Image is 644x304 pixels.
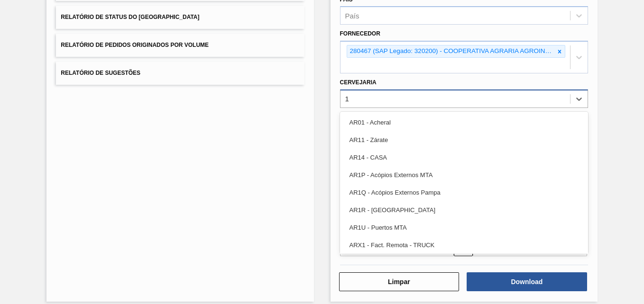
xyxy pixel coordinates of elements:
[345,12,359,20] div: País
[340,131,588,149] div: AR11 - Zárate
[339,272,460,291] button: Limpar
[61,42,209,48] span: Relatório de Pedidos Originados por Volume
[340,166,588,184] div: AR1P - Acópios Externos MTA
[340,184,588,201] div: AR1Q - Acópios Externos Pampa
[61,14,199,20] span: Relatório de Status do [GEOGRAPHIC_DATA]
[340,149,588,166] div: AR14 - CASA
[340,30,380,37] label: Fornecedor
[340,114,588,131] div: AR01 - Acheral
[347,45,554,57] div: 280467 (SAP Legado: 320200) - COOPERATIVA AGRARIA AGROINDUSTRIAL
[340,219,588,236] div: AR1U - Puertos MTA
[61,70,140,76] span: Relatório de Sugestões
[56,34,304,57] button: Relatório de Pedidos Originados por Volume
[56,62,304,85] button: Relatório de Sugestões
[340,79,377,86] label: Cervejaria
[340,201,588,219] div: AR1R - [GEOGRAPHIC_DATA]
[467,272,587,291] button: Download
[56,6,304,29] button: Relatório de Status do [GEOGRAPHIC_DATA]
[340,236,588,254] div: ARX1 - Fact. Remota - TRUCK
